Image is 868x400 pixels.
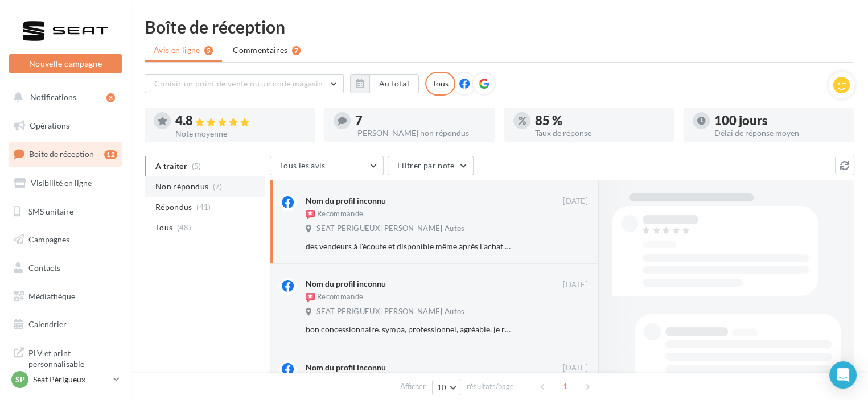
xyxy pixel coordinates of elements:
p: Seat Périgueux [33,374,109,385]
div: 12 [104,150,117,159]
div: 7 [292,46,301,55]
span: résultats/page [467,381,514,392]
div: Recommande [306,292,363,303]
span: Médiathèque [28,291,75,301]
span: Visibilité en ligne [31,178,92,188]
button: Nouvelle campagne [9,54,122,73]
a: Médiathèque [7,284,124,308]
img: recommended.png [306,210,315,219]
a: SP Seat Périgueux [9,369,122,390]
button: Notifications 3 [7,85,120,109]
span: 1 [556,377,574,395]
span: (48) [177,223,191,232]
a: SMS unitaire [7,200,124,224]
button: Au total [350,74,419,93]
span: SEAT PERIGUEUX [PERSON_NAME] Autos [316,307,464,317]
span: Tous [155,222,172,233]
span: Boîte de réception [29,149,94,159]
span: Notifications [30,92,76,102]
span: Tous les avis [279,160,326,170]
span: Campagnes [28,234,69,244]
span: 10 [437,383,447,392]
a: Visibilité en ligne [7,171,124,195]
span: (41) [196,203,211,212]
a: Boîte de réception12 [7,142,124,166]
span: Choisir un point de vente ou un code magasin [154,79,323,88]
button: Au total [369,74,419,93]
button: 10 [432,380,461,395]
span: Non répondus [155,181,208,192]
div: 4.8 [175,114,306,127]
span: [DATE] [563,363,588,373]
div: bon concessionnaire. sympa, professionnel, agréable. je recommande [306,324,514,335]
div: 85 % [535,114,666,127]
a: PLV et print personnalisable [7,341,124,374]
span: Contacts [28,263,60,273]
div: Recommande [306,209,363,220]
span: (7) [213,182,223,191]
a: Calendrier [7,312,124,336]
div: Taux de réponse [535,129,666,137]
a: Campagnes [7,228,124,251]
span: [DATE] [563,280,588,290]
a: Contacts [7,256,124,280]
button: Choisir un point de vente ou un code magasin [145,74,344,93]
span: Commentaires [233,44,287,56]
div: Tous [425,72,455,96]
div: des vendeurs à l'écoute et disponible même après l'achat de ma voiture. je recommande [306,241,514,252]
div: 7 [355,114,486,127]
span: SEAT PERIGUEUX [PERSON_NAME] Autos [316,224,464,234]
span: [DATE] [563,196,588,207]
div: 100 jours [714,114,845,127]
button: Filtrer par note [388,156,474,175]
div: Nom du profil inconnu [306,195,386,207]
div: Open Intercom Messenger [829,361,857,389]
div: Boîte de réception [145,18,854,35]
span: SMS unitaire [28,206,73,216]
div: [PERSON_NAME] non répondus [355,129,486,137]
span: PLV et print personnalisable [28,345,117,370]
div: Délai de réponse moyen [714,129,845,137]
div: Nom du profil inconnu [306,278,386,290]
span: Répondus [155,201,192,213]
div: Note moyenne [175,130,306,138]
div: Nom du profil inconnu [306,362,386,373]
span: Opérations [30,121,69,130]
a: Opérations [7,114,124,138]
span: Afficher [400,381,426,392]
div: 3 [106,93,115,102]
button: Tous les avis [270,156,384,175]
span: Calendrier [28,319,67,329]
span: SP [15,374,25,385]
img: recommended.png [306,293,315,302]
